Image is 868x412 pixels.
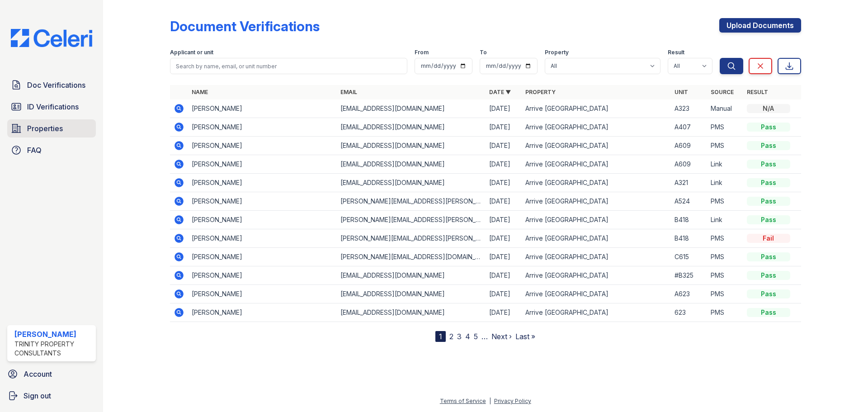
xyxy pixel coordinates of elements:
[719,18,801,33] a: Upload Documents
[671,137,707,155] td: A609
[522,118,670,137] td: Arrive [GEOGRAPHIC_DATA]
[27,80,85,90] span: Doc Verifications
[522,174,670,192] td: Arrive [GEOGRAPHIC_DATA]
[707,192,743,211] td: PMS
[707,155,743,174] td: Link
[515,332,535,341] a: Last »
[522,99,670,118] td: Arrive [GEOGRAPHIC_DATA]
[27,145,42,156] span: FAQ
[671,285,707,303] td: A623
[522,285,670,303] td: Arrive [GEOGRAPHIC_DATA]
[522,229,670,248] td: Arrive [GEOGRAPHIC_DATA]
[486,303,522,322] td: [DATE]
[671,229,707,248] td: B418
[170,49,213,56] label: Applicant or unit
[337,266,486,285] td: [EMAIL_ADDRESS][DOMAIN_NAME]
[486,266,522,285] td: [DATE]
[170,18,320,34] div: Document Verifications
[337,285,486,303] td: [EMAIL_ADDRESS][DOMAIN_NAME]
[707,248,743,266] td: PMS
[457,332,462,341] a: 3
[707,118,743,137] td: PMS
[747,308,790,317] div: Pass
[707,285,743,303] td: PMS
[337,192,486,211] td: [PERSON_NAME][EMAIL_ADDRESS][PERSON_NAME][DOMAIN_NAME]
[486,211,522,229] td: [DATE]
[494,398,531,404] a: Privacy Policy
[671,248,707,266] td: C615
[7,98,96,116] a: ID Verifications
[522,192,670,211] td: Arrive [GEOGRAPHIC_DATA]
[337,303,486,322] td: [EMAIL_ADDRESS][DOMAIN_NAME]
[188,229,337,248] td: [PERSON_NAME]
[188,155,337,174] td: [PERSON_NAME]
[340,89,357,95] a: Email
[4,365,99,383] a: Account
[337,174,486,192] td: [EMAIL_ADDRESS][DOMAIN_NAME]
[337,99,486,118] td: [EMAIL_ADDRESS][DOMAIN_NAME]
[747,123,790,132] div: Pass
[747,271,790,280] div: Pass
[7,141,96,159] a: FAQ
[747,289,790,298] div: Pass
[14,340,92,358] div: Trinity Property Consultants
[671,211,707,229] td: B418
[668,49,684,56] label: Result
[707,174,743,192] td: Link
[415,49,429,56] label: From
[707,229,743,248] td: PMS
[522,248,670,266] td: Arrive [GEOGRAPHIC_DATA]
[747,234,790,243] div: Fail
[675,89,688,95] a: Unit
[522,266,670,285] td: Arrive [GEOGRAPHIC_DATA]
[486,248,522,266] td: [DATE]
[337,137,486,155] td: [EMAIL_ADDRESS][DOMAIN_NAME]
[192,89,208,95] a: Name
[188,303,337,322] td: [PERSON_NAME]
[486,99,522,118] td: [DATE]
[747,252,790,261] div: Pass
[747,197,790,206] div: Pass
[4,29,99,47] img: CE_Logo_Blue-a8612792a0a2168367f1c8372b55b34899dd931a85d93a1a3d3e32e68fde9ad4.png
[188,266,337,285] td: [PERSON_NAME]
[480,49,487,56] label: To
[27,101,79,112] span: ID Verifications
[671,303,707,322] td: 623
[188,174,337,192] td: [PERSON_NAME]
[486,285,522,303] td: [DATE]
[7,119,96,137] a: Properties
[486,192,522,211] td: [DATE]
[14,329,92,340] div: [PERSON_NAME]
[707,266,743,285] td: PMS
[4,387,99,405] a: Sign out
[747,89,768,95] a: Result
[711,89,734,95] a: Source
[7,76,96,94] a: Doc Verifications
[525,89,556,95] a: Property
[707,99,743,118] td: Manual
[671,118,707,137] td: A407
[474,332,478,341] a: 5
[435,331,446,342] div: 1
[545,49,569,56] label: Property
[465,332,470,341] a: 4
[747,104,790,113] div: N/A
[337,211,486,229] td: [PERSON_NAME][EMAIL_ADDRESS][PERSON_NAME][DOMAIN_NAME]
[188,285,337,303] td: [PERSON_NAME]
[337,248,486,266] td: [PERSON_NAME][EMAIL_ADDRESS][DOMAIN_NAME]
[24,390,51,401] span: Sign out
[489,398,491,404] div: |
[747,141,790,150] div: Pass
[188,118,337,137] td: [PERSON_NAME]
[188,211,337,229] td: [PERSON_NAME]
[440,398,486,404] a: Terms of Service
[491,332,512,341] a: Next ›
[481,331,488,342] span: …
[337,118,486,137] td: [EMAIL_ADDRESS][DOMAIN_NAME]
[522,211,670,229] td: Arrive [GEOGRAPHIC_DATA]
[747,160,790,169] div: Pass
[486,137,522,155] td: [DATE]
[486,118,522,137] td: [DATE]
[671,192,707,211] td: A524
